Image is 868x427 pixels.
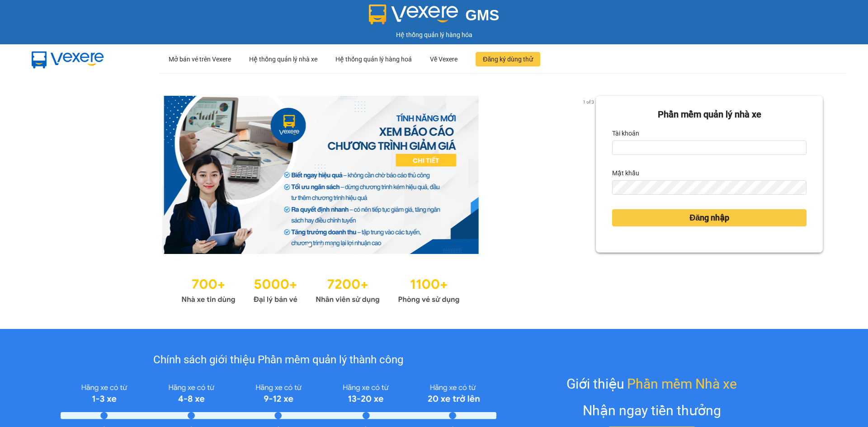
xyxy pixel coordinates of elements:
img: Statistics.png [181,272,460,306]
img: logo 2 [369,5,458,24]
div: Hệ thống quản lý hàng hóa [2,30,866,40]
button: next slide / item [583,96,596,254]
span: Đăng ký dùng thử [483,54,533,64]
button: Đăng ký dùng thử [476,52,540,66]
li: slide item 3 [330,243,333,247]
span: Phần mềm Nhà xe [627,373,737,394]
div: Phần mềm quản lý nhà xe [612,108,807,122]
div: Nhận ngay tiền thưởng [583,400,721,421]
div: Về Vexere [430,45,458,74]
button: previous slide / item [45,96,58,254]
div: Hệ thống quản lý nhà xe [249,45,317,74]
div: Hệ thống quản lý hàng hoá [335,45,412,74]
li: slide item 1 [308,243,311,247]
div: Chính sách giới thiệu Phần mềm quản lý thành công [61,352,496,369]
div: Mở bán vé trên Vexere [169,45,231,74]
input: Mật khẩu [612,180,807,195]
label: Mật khẩu [612,166,639,180]
li: slide item 2 [319,243,322,247]
span: GMS [465,7,499,23]
span: Đăng nhập [689,211,729,224]
a: GMS [369,14,500,21]
button: Đăng nhập [612,209,807,226]
label: Tài khoản [612,126,639,141]
img: mbUUG5Q.png [23,44,113,74]
div: Giới thiệu [566,373,737,394]
input: Tài khoản [612,141,807,155]
p: 1 of 3 [580,96,596,108]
